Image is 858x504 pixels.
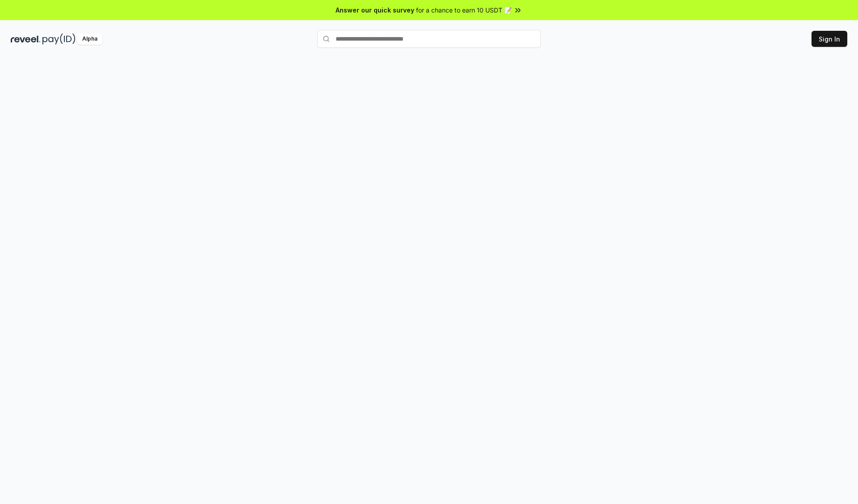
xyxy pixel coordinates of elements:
span: Answer our quick survey [336,5,414,15]
img: reveel_dark [11,33,41,45]
span: for a chance to earn 10 USDT 📝 [416,5,512,15]
div: Alpha [77,33,102,45]
button: Sign In [812,31,847,47]
img: pay_id [42,33,76,45]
